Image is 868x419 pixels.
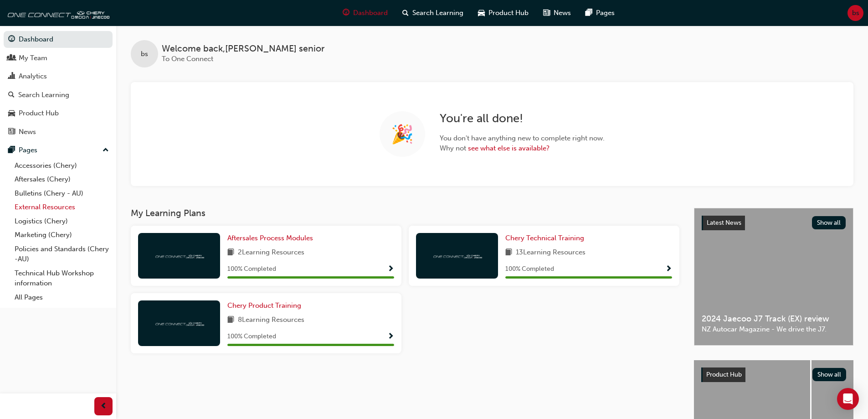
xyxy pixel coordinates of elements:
span: pages-icon [8,146,15,155]
button: Show Progress [665,264,672,275]
span: News [554,8,571,18]
span: car-icon [8,109,15,118]
a: Logistics (Chery) [11,214,113,228]
button: bs [847,5,863,21]
span: guage-icon [343,7,349,19]
a: Chery Product Training [227,300,305,311]
span: NZ Autocar Magazine - We drive the J7. [702,324,846,335]
span: Chery Technical Training [505,234,584,242]
a: Product HubShow all [701,367,846,382]
button: Pages [4,142,113,159]
span: prev-icon [100,401,107,412]
a: Marketing (Chery) [11,228,113,242]
span: 100 % Completed [227,264,276,274]
span: Aftersales Process Modules [227,234,313,242]
div: Analytics [19,71,47,82]
button: Show Progress [387,331,394,342]
span: Chery Product Training [227,301,301,310]
span: news-icon [543,7,550,19]
h3: My Learning Plans [131,208,679,218]
a: car-iconProduct Hub [471,4,536,22]
a: search-iconSearch Learning [395,4,471,22]
a: Search Learning [4,87,113,103]
span: Show Progress [387,333,394,341]
button: Show Progress [387,264,394,275]
span: 2024 Jaecoo J7 Track (EX) review [702,314,846,324]
span: 100 % Completed [505,264,554,274]
span: Search Learning [412,8,463,18]
span: car-icon [478,7,485,19]
a: Aftersales Process Modules [227,233,317,243]
div: News [19,127,36,137]
a: News [4,124,113,140]
div: Open Intercom Messenger [837,388,859,410]
span: 🎉 [391,129,414,140]
span: Pages [596,8,615,18]
a: see what else is available? [468,144,550,152]
div: Pages [19,145,37,155]
a: External Resources [11,200,113,214]
span: book-icon [227,315,234,326]
div: Product Hub [19,108,59,119]
button: Show all [812,216,846,229]
span: news-icon [8,128,15,136]
span: bs [141,49,148,59]
div: Search Learning [18,90,69,100]
span: 2 Learning Resources [238,247,304,259]
span: search-icon [402,7,409,19]
a: Aftersales (Chery) [11,172,113,186]
span: up-icon [103,145,109,156]
a: Technical Hub Workshop information [11,266,113,290]
span: 13 Learning Resources [516,247,586,259]
span: Welcome back , [PERSON_NAME] senior [162,44,324,54]
a: My Team [4,50,113,67]
img: oneconnect [432,251,482,260]
img: oneconnect [154,319,204,327]
img: oneconnect [5,4,109,22]
a: Accessories (Chery) [11,159,113,173]
a: Product Hub [4,105,113,122]
button: Show all [812,368,847,381]
span: Product Hub [488,8,529,18]
span: Show Progress [665,265,672,274]
a: news-iconNews [536,4,578,22]
span: 8 Learning Resources [238,315,304,326]
span: You don't have anything new to complete right now. [440,133,605,144]
span: Show Progress [387,265,394,274]
a: Dashboard [4,31,113,48]
span: Product Hub [706,371,742,378]
span: bs [852,8,859,18]
span: chart-icon [8,72,15,81]
a: Latest NewsShow all [702,216,846,230]
span: people-icon [8,54,15,62]
span: Dashboard [353,8,388,18]
h2: You're all done! [440,111,605,126]
span: To One Connect [162,55,213,63]
a: Policies and Standards (Chery -AU) [11,242,113,266]
a: All Pages [11,290,113,305]
span: book-icon [505,247,512,259]
span: book-icon [227,247,234,259]
a: guage-iconDashboard [335,4,395,22]
span: search-icon [8,91,15,99]
span: guage-icon [8,36,15,44]
a: pages-iconPages [578,4,622,22]
a: Bulletins (Chery - AU) [11,186,113,201]
span: 100 % Completed [227,331,276,342]
span: Why not [440,143,605,154]
a: Chery Technical Training [505,233,588,243]
button: DashboardMy TeamAnalyticsSearch LearningProduct HubNews [4,29,113,142]
span: pages-icon [586,7,592,19]
a: Analytics [4,68,113,85]
img: oneconnect [154,251,204,260]
a: Latest NewsShow all2024 Jaecoo J7 Track (EX) reviewNZ Autocar Magazine - We drive the J7. [694,208,853,346]
div: My Team [19,53,47,63]
span: Latest News [707,219,741,227]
